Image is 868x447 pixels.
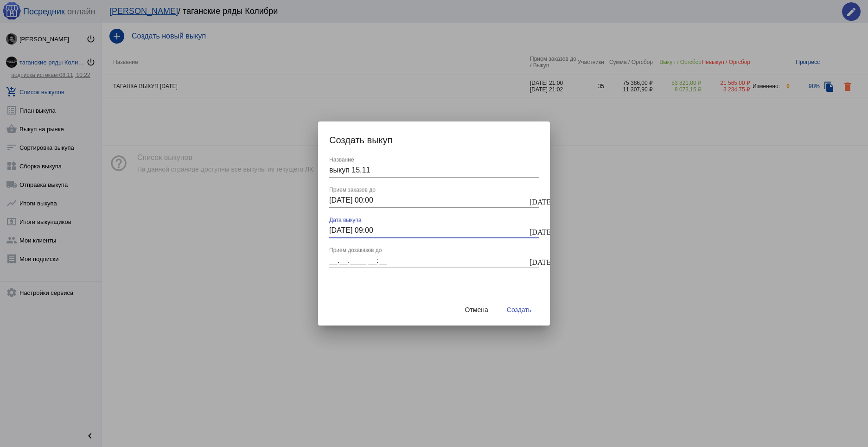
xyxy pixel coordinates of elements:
[530,197,537,205] mat-icon: [DATE]
[530,227,537,235] mat-icon: [DATE]
[329,133,539,147] h2: Создать выкуп
[530,257,537,265] mat-icon: [DATE]
[499,301,539,318] button: Создать
[458,301,496,318] button: Отмена
[507,306,531,313] span: Создать
[465,306,488,313] span: Отмена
